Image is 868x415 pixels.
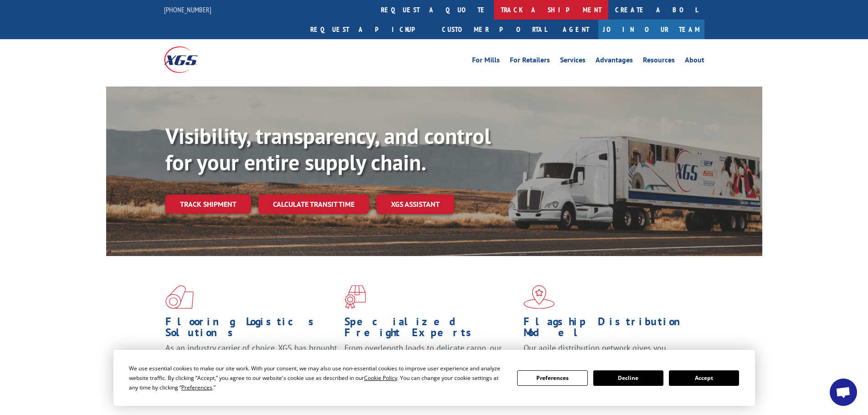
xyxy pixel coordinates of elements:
[524,316,696,343] h1: Flagship Distribution Model
[472,56,500,67] a: For Mills
[510,56,550,67] a: For Retailers
[593,370,663,386] button: Decline
[560,56,586,67] a: Services
[517,370,587,386] button: Preferences
[344,285,366,309] img: xgs-icon-focused-on-flooring-red
[165,343,337,375] span: As an industry carrier of choice, XGS has brought innovation and dedication to flooring logistics...
[165,122,491,176] b: Visibility, transparency, and control for your entire supply chain.
[181,384,212,391] span: Preferences
[165,195,251,214] a: Track shipment
[258,195,369,214] a: Calculate transit time
[344,316,517,343] h1: Specialized Freight Experts
[596,56,633,67] a: Advantages
[435,20,554,39] a: Customer Portal
[165,285,194,309] img: xgs-icon-total-supply-chain-intelligence-red
[554,20,598,39] a: Agent
[376,195,454,214] a: XGS ASSISTANT
[685,56,704,67] a: About
[303,20,435,39] a: Request a pickup
[129,364,506,392] div: We use essential cookies to make our site work. With your consent, we may also use non-essential ...
[364,374,397,382] span: Cookie Policy
[830,379,857,406] div: Open chat
[524,343,691,364] span: Our agile distribution network gives you nationwide inventory management on demand.
[344,343,517,383] p: From overlength loads to delicate cargo, our experienced staff knows the best way to move your fr...
[598,20,704,39] a: Join Our Team
[165,316,338,343] h1: Flooring Logistics Solutions
[113,350,755,406] div: Cookie Consent Prompt
[669,370,739,386] button: Accept
[643,56,675,67] a: Resources
[164,5,211,14] a: [PHONE_NUMBER]
[524,285,555,309] img: xgs-icon-flagship-distribution-model-red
